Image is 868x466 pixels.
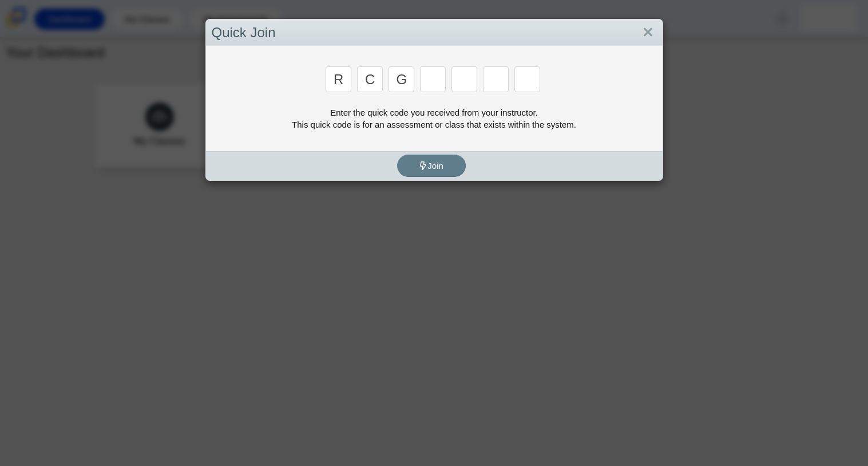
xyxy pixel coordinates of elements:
[389,66,414,92] input: Enter Access Code Digit 3
[639,23,657,42] a: Close
[326,66,351,92] input: Enter Access Code Digit 1
[419,161,443,171] span: Join
[514,66,540,92] input: Enter Access Code Digit 7
[212,106,657,131] div: Enter the quick code you received from your instructor. This quick code is for an assessment or c...
[357,66,383,92] input: Enter Access Code Digit 2
[206,19,663,46] div: Quick Join
[420,66,446,92] input: Enter Access Code Digit 4
[451,66,477,92] input: Enter Access Code Digit 5
[483,66,509,92] input: Enter Access Code Digit 6
[397,155,466,177] button: Join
